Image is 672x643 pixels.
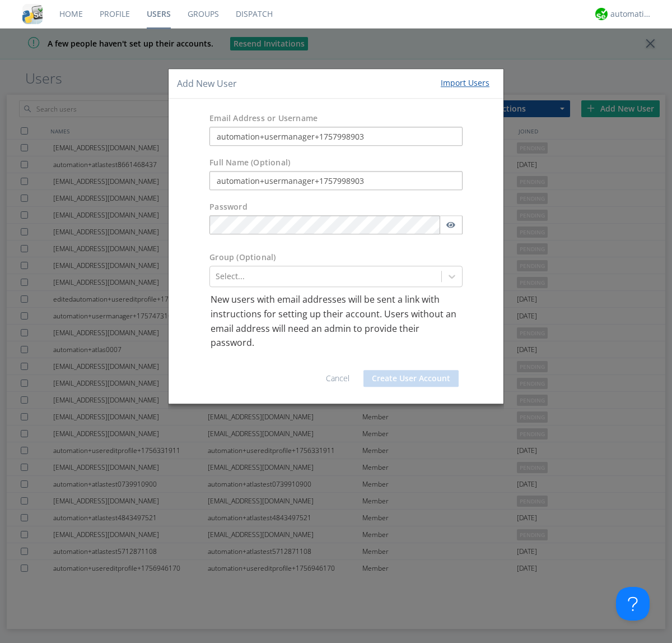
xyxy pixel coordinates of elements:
[326,373,349,383] a: Cancel
[22,4,43,24] img: cddb5a64eb264b2086981ab96f4c1ba7
[209,127,463,146] input: e.g. email@address.com, Housekeeping1
[209,158,290,169] label: Full Name (Optional)
[441,77,489,89] div: Import Users
[209,202,248,213] label: Password
[610,8,652,20] div: automation+atlas
[177,77,237,90] h4: Add New User
[211,293,461,350] p: New users with email addresses will be sent a link with instructions for setting up their account...
[595,8,608,20] img: d2d01cd9b4174d08988066c6d424eccd
[209,252,276,263] label: Group (Optional)
[209,113,318,124] label: Email Address or Username
[363,370,459,387] button: Create User Account
[209,172,463,191] input: Julie Appleseed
